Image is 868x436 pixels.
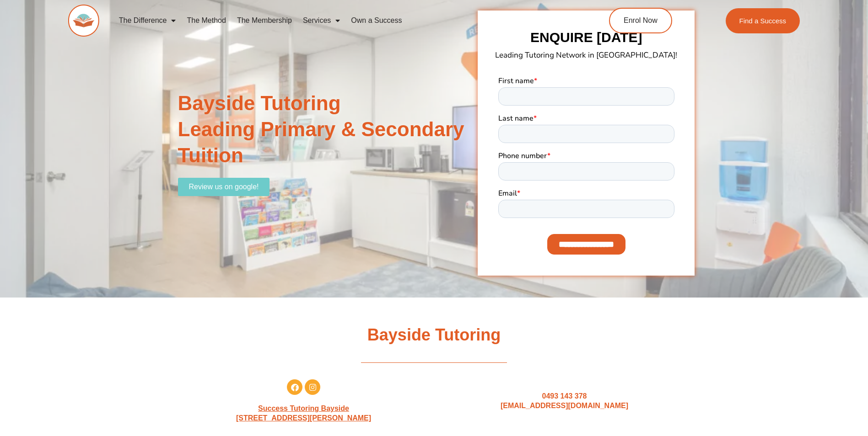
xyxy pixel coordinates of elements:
nav: Menu [113,10,567,31]
a: Services [297,10,345,31]
a: The Difference [113,10,182,31]
span: Review us on google! [189,183,259,191]
a: The Membership [232,10,297,31]
a: Success Tutoring Bayside[STREET_ADDRESS][PERSON_NAME] [236,404,371,422]
p: Leading Tutoring Network in [GEOGRAPHIC_DATA]! [475,48,697,63]
a: The Method [181,10,231,31]
span: Find a Success [739,17,787,24]
h2: 0493 143 378 [EMAIL_ADDRESS][DOMAIN_NAME] [439,392,690,411]
span: Enrol Now [624,17,658,24]
h1: Bayside Tutoring [5,324,863,346]
h2: Bayside Tutoring Leading Primary & Secondary Tuition [178,90,474,169]
a: Own a Success [345,10,407,31]
a: Enrol Now [609,8,672,33]
iframe: Form 0 [498,76,674,262]
a: Find a Success [726,8,800,33]
a: Review us on google! [178,178,270,196]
